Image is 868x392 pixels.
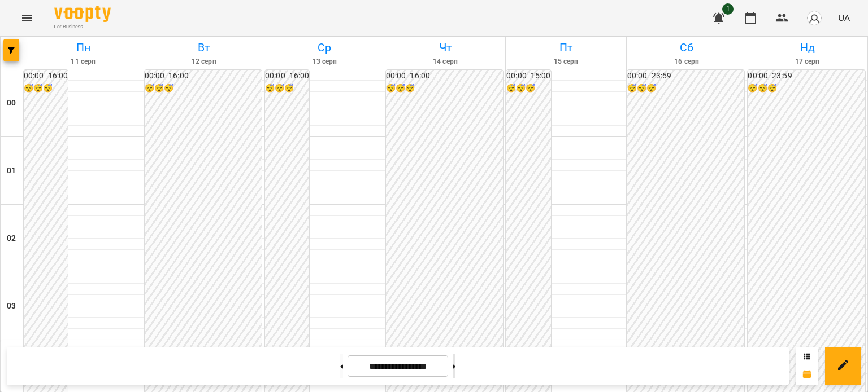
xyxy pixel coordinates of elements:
h6: 00:00 - 15:00 [506,70,550,82]
h6: Сб [628,39,745,56]
h6: 😴😴😴 [748,82,865,95]
h6: 16 серп [628,56,745,67]
h6: 00:00 - 23:59 [748,70,865,82]
h6: 😴😴😴 [24,82,68,95]
h6: 00:00 - 16:00 [386,70,504,82]
span: For Business [54,23,111,30]
button: Menu [14,5,41,32]
span: 1 [722,3,734,15]
h6: 00 [7,97,16,109]
h6: 15 серп [507,56,624,67]
h6: Чт [387,39,504,56]
h6: 00:00 - 16:00 [145,70,262,82]
h6: Пн [25,39,142,56]
h6: 00:00 - 16:00 [24,70,68,82]
h6: Ср [266,39,383,56]
h6: 😴😴😴 [627,82,745,95]
h6: 😴😴😴 [145,82,262,95]
h6: 13 серп [266,56,383,67]
img: avatar_s.png [806,10,822,26]
h6: 00:00 - 16:00 [265,70,309,82]
h6: 😴😴😴 [506,82,550,95]
h6: 14 серп [387,56,504,67]
img: Voopty Logo [54,6,111,22]
h6: 00:00 - 23:59 [627,70,745,82]
h6: 01 [7,165,16,177]
h6: 11 серп [25,56,142,67]
span: UA [838,12,850,24]
h6: 12 серп [146,56,263,67]
h6: 03 [7,300,16,312]
h6: 😴😴😴 [386,82,504,95]
h6: 02 [7,232,16,245]
button: UA [834,7,854,28]
h6: Нд [749,39,866,56]
h6: Пт [507,39,624,56]
h6: 17 серп [749,56,866,67]
h6: Вт [146,39,263,56]
h6: 😴😴😴 [265,82,309,95]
